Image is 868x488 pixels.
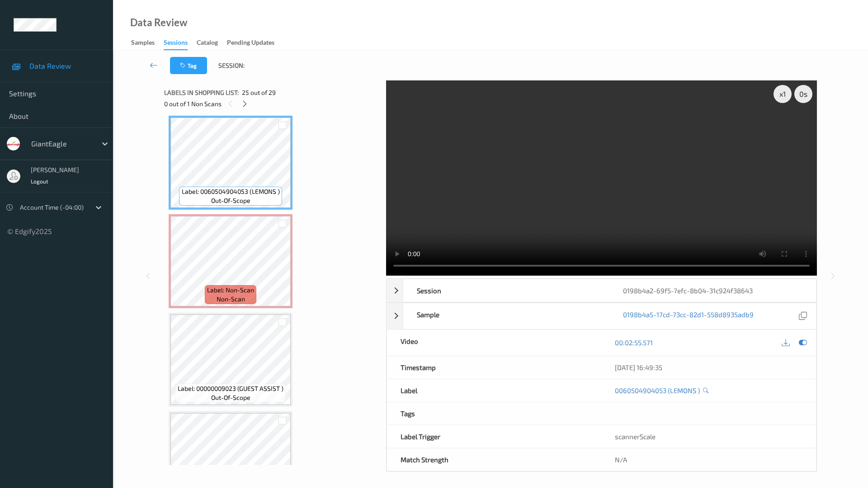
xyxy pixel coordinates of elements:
div: Sessions [164,38,188,50]
div: 0198b4a2-69f5-7efc-8b04-31c924f38643 [609,279,816,302]
div: Match Strength [387,448,602,471]
a: 00:02:55.571 [615,338,653,347]
a: 0060504904053 (LEMONS ) [615,386,700,395]
span: Labels in shopping list: [164,88,239,97]
div: 0 s [794,85,812,103]
div: Pending Updates [227,38,274,49]
span: Session: [218,61,245,70]
a: Samples [131,37,164,49]
span: Label: 00000009023 (GUEST ASSIST ) [178,384,283,393]
div: Timestamp [387,356,602,379]
div: 0 out of 1 Non Scans [164,98,380,109]
div: Label [387,379,602,402]
div: Samples [131,38,155,49]
span: out-of-scope [211,196,250,205]
a: Pending Updates [227,37,283,49]
a: Sessions [164,37,197,50]
div: Video [387,330,602,356]
div: Label Trigger [387,425,602,448]
div: scannerScale [601,425,816,448]
span: out-of-scope [211,393,250,402]
div: Session0198b4a2-69f5-7efc-8b04-31c924f38643 [387,279,816,302]
span: Label: 0060504904053 (LEMONS ) [182,187,280,196]
div: Session [403,279,610,302]
button: Tag [170,57,207,74]
div: Tags [387,402,602,425]
span: 25 out of 29 [242,88,276,97]
a: 0198b4a5-17cd-73cc-82d1-558d8935adb9 [623,310,754,322]
a: Catalog [197,37,227,49]
div: Data Review [130,18,187,27]
div: Sample0198b4a5-17cd-73cc-82d1-558d8935adb9 [387,303,816,329]
span: non-scan [217,295,245,304]
div: Sample [403,303,610,329]
div: N/A [601,448,816,471]
div: [DATE] 16:49:35 [615,363,802,372]
div: x 1 [774,85,792,103]
span: Label: Non-Scan [207,286,254,295]
div: Catalog [197,38,218,49]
